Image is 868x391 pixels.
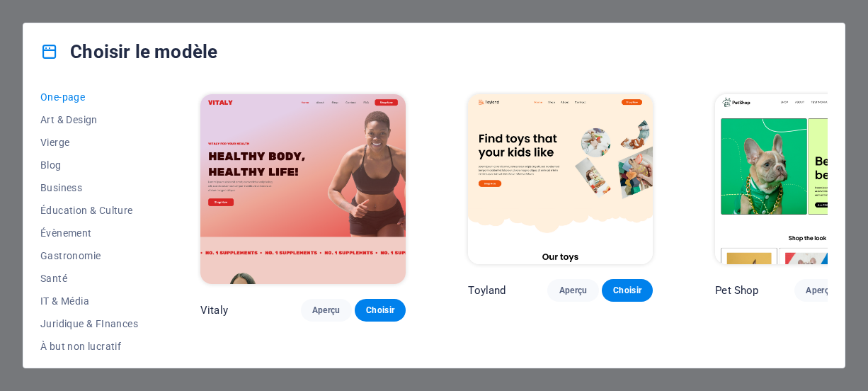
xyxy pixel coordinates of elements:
span: À but non lucratif [40,341,138,352]
span: Business [40,182,138,193]
button: Choisir [355,299,406,322]
span: IT & Média [40,295,138,307]
button: Juridique & FInances [40,312,138,335]
span: Aperçu [806,285,834,296]
button: Aperçu [301,299,352,322]
button: Aperçu [794,279,845,302]
button: Art & Design [40,108,138,131]
button: Aperçu [547,279,598,302]
span: Aperçu [559,285,587,296]
img: Toyland [468,94,653,264]
button: Choisir [602,279,653,302]
button: Évènement [40,222,138,244]
button: Vierge [40,131,138,154]
p: Vitaly [200,303,228,317]
button: Santé [40,267,138,290]
button: À but non lucratif [40,335,138,358]
span: Choisir [366,305,394,316]
p: Pet Shop [715,283,758,297]
span: One-page [40,91,138,103]
span: Évènement [40,227,138,239]
button: Business [40,176,138,199]
span: Gastronomie [40,250,138,261]
button: One-page [40,86,138,108]
button: Blog [40,154,138,176]
p: Toyland [468,283,506,297]
span: Éducation & Culture [40,205,138,216]
img: Vitaly [200,94,406,284]
span: Choisir [613,285,641,296]
span: Santé [40,273,138,284]
span: Blog [40,159,138,171]
span: Art & Design [40,114,138,125]
h4: Choisir le modèle [40,40,217,63]
button: IT & Média [40,290,138,312]
span: Juridique & FInances [40,318,138,329]
span: Vierge [40,137,138,148]
span: Aperçu [312,305,341,316]
button: Gastronomie [40,244,138,267]
button: Éducation & Culture [40,199,138,222]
